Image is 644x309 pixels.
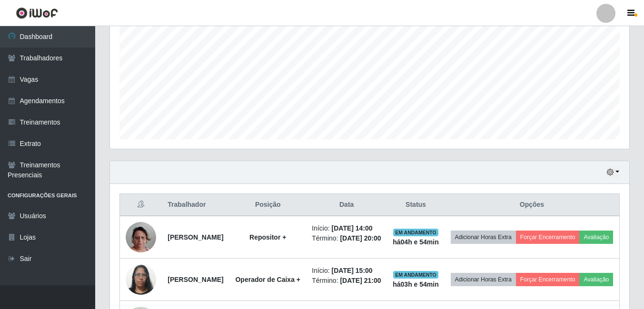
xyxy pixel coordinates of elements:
time: [DATE] 14:00 [332,224,373,232]
button: Adicionar Horas Extra [451,273,516,286]
strong: há 03 h e 54 min [393,280,439,288]
th: Posição [229,194,306,216]
strong: há 04 h e 54 min [393,238,439,246]
li: Início: [312,223,381,233]
time: [DATE] 21:00 [340,277,381,284]
button: Avaliação [579,273,613,286]
strong: [PERSON_NAME] [168,233,223,241]
button: Avaliação [579,231,613,244]
th: Data [306,194,387,216]
li: Início: [312,266,381,276]
img: CoreUI Logo [16,7,58,19]
th: Opções [445,194,620,216]
span: EM ANDAMENTO [393,229,438,236]
img: 1743014740776.jpeg [126,259,156,299]
strong: Repositor + [249,233,286,241]
time: [DATE] 15:00 [332,267,373,274]
li: Término: [312,276,381,286]
span: EM ANDAMENTO [393,271,438,279]
strong: Operador de Caixa + [235,276,300,283]
button: Forçar Encerramento [516,231,580,244]
li: Término: [312,233,381,243]
th: Status [387,194,445,216]
button: Forçar Encerramento [516,273,580,286]
strong: [PERSON_NAME] [168,276,223,283]
time: [DATE] 20:00 [340,234,381,242]
button: Adicionar Horas Extra [451,231,516,244]
img: 1737254952637.jpeg [126,210,156,264]
th: Trabalhador [162,194,229,216]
